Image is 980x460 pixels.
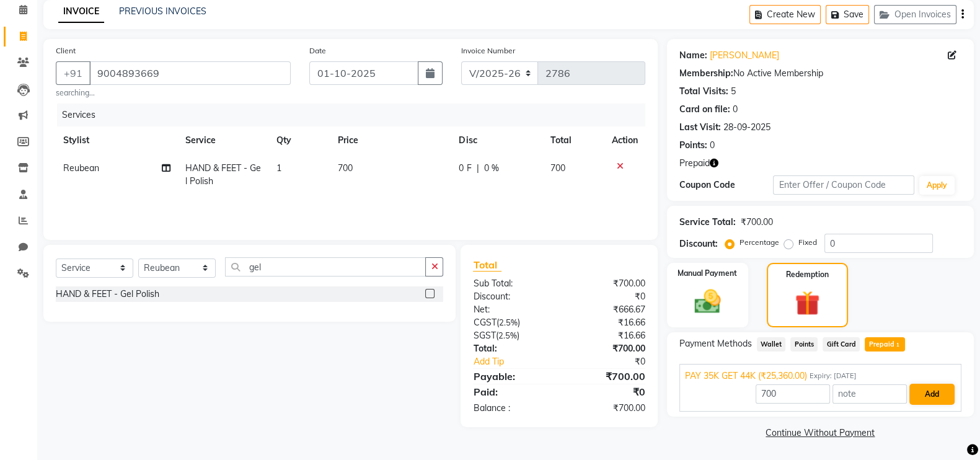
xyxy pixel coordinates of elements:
[464,342,559,355] div: Total:
[269,126,330,154] th: Qty
[559,303,655,316] div: ₹666.67
[756,384,830,404] input: Amount
[559,290,655,303] div: ₹0
[464,316,559,329] div: ( )
[498,317,517,327] span: 2.5%
[865,337,905,352] span: Prepaid
[464,369,559,384] div: Payable:
[550,162,565,174] span: 700
[56,288,159,301] div: HAND & FEET - Gel Polish
[679,67,733,80] div: Membership:
[733,103,738,116] div: 0
[464,277,559,290] div: Sub Total:
[679,216,736,229] div: Service Total:
[559,369,655,384] div: ₹700.00
[679,237,718,250] div: Discount:
[575,355,655,368] div: ₹0
[559,384,655,399] div: ₹0
[309,45,326,56] label: Date
[679,157,710,170] span: Prepaid
[909,384,955,405] button: Add
[451,126,542,154] th: Disc
[559,342,655,355] div: ₹700.00
[89,61,291,85] input: Search by Name/Mobile/Email/Code
[483,162,498,175] span: 0 %
[731,85,736,98] div: 5
[119,6,206,17] a: PREVIOUS INVOICES
[757,337,786,352] span: Wallet
[798,237,817,248] label: Fixed
[559,277,655,290] div: ₹700.00
[225,257,426,276] input: Search or Scan
[476,162,479,175] span: |
[543,126,604,154] th: Total
[787,288,828,319] img: _gift.svg
[559,402,655,415] div: ₹700.00
[710,139,715,152] div: 0
[56,87,291,99] small: searching...
[874,5,956,24] button: Open Invoices
[559,316,655,329] div: ₹16.66
[464,384,559,399] div: Paid:
[749,5,821,24] button: Create New
[338,162,353,174] span: 700
[679,85,728,98] div: Total Visits:
[604,126,645,154] th: Action
[56,126,178,154] th: Stylist
[464,355,575,368] a: Add Tip
[832,384,907,404] input: note
[919,176,955,195] button: Apply
[56,61,90,85] button: +91
[826,5,869,24] button: Save
[679,179,774,192] div: Coupon Code
[464,290,559,303] div: Discount:
[810,371,857,381] span: Expiry: [DATE]
[63,162,99,174] span: Reubean
[741,216,773,229] div: ₹700.00
[786,269,829,280] label: Redemption
[459,162,471,175] span: 0 F
[679,337,752,350] span: Payment Methods
[473,330,495,341] span: SGST
[464,402,559,415] div: Balance :
[498,330,516,340] span: 2.5%
[894,342,901,349] span: 1
[739,237,779,248] label: Percentage
[559,329,655,342] div: ₹16.66
[679,139,707,152] div: Points:
[678,268,737,279] label: Manual Payment
[185,162,261,187] span: HAND & FEET - Gel Polish
[685,369,807,383] span: PAY 35K GET 44K (₹25,360.00)
[473,317,496,328] span: CGST
[773,175,914,195] input: Enter Offer / Coupon Code
[461,45,515,56] label: Invoice Number
[330,126,452,154] th: Price
[679,67,961,80] div: No Active Membership
[464,329,559,342] div: ( )
[669,427,971,440] a: Continue Without Payment
[58,1,104,23] a: INVOICE
[679,49,707,62] div: Name:
[710,49,779,62] a: [PERSON_NAME]
[276,162,281,174] span: 1
[823,337,860,352] span: Gift Card
[723,121,770,134] div: 28-09-2025
[679,121,721,134] div: Last Visit:
[790,337,818,352] span: Points
[679,103,730,116] div: Card on file:
[473,259,501,272] span: Total
[178,126,270,154] th: Service
[686,286,728,317] img: _cash.svg
[464,303,559,316] div: Net:
[56,45,76,56] label: Client
[57,104,655,126] div: Services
